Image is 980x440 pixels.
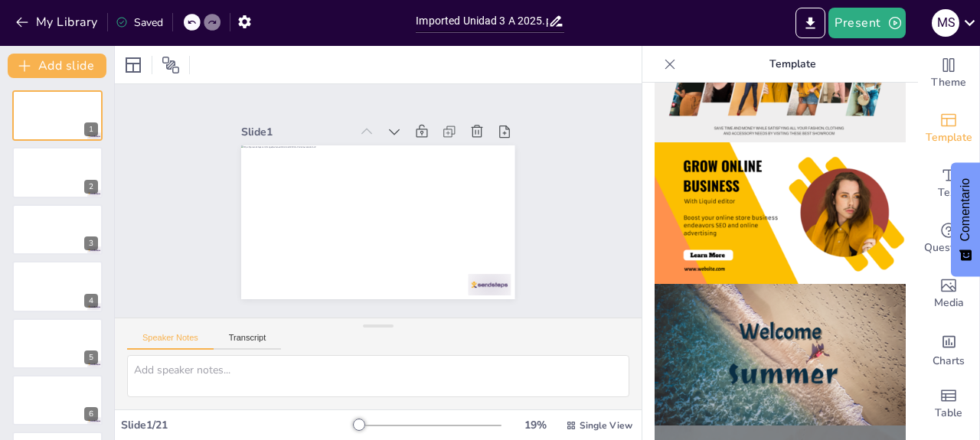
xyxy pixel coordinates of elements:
button: Comentarios - Mostrar encuesta [951,163,980,277]
span: Single View [580,419,632,432]
div: 4 [12,261,103,311]
span: Template [926,129,972,146]
div: 3 [12,204,103,255]
span: Text [938,184,959,201]
div: Slide 1 / 21 [121,418,354,432]
div: 5 [84,350,98,364]
p: Template [682,46,903,83]
div: Add a table [918,376,979,432]
div: 2 [84,180,98,194]
div: Layout [121,53,145,77]
div: Add images, graphics, shapes or video [918,266,979,321]
div: Add charts and graphs [918,321,979,376]
div: 19 % [517,418,554,432]
div: Get real-time input from your audience [918,211,979,266]
button: Present [828,8,905,38]
span: Theme [931,74,966,91]
div: Add text boxes [918,156,979,211]
button: Transcript [214,333,282,350]
button: Speaker Notes [127,333,214,350]
div: Add ready made slides [918,101,979,156]
div: M S [932,9,959,37]
button: Export to PowerPoint [795,8,825,38]
input: Insert title [416,10,547,32]
div: 1 [12,90,103,141]
img: thumb-4.png [655,142,906,284]
img: thumb-5.png [655,284,906,425]
button: My Library [11,10,104,34]
div: Saved [116,15,163,30]
div: 2 [12,147,103,197]
span: Table [935,405,962,422]
div: 4 [84,294,98,308]
span: Questions [924,240,974,256]
button: M S [932,8,959,38]
font: Comentario [959,178,972,242]
div: Slide 1 [379,45,436,150]
div: 6 [84,407,98,421]
button: Add slide [8,54,106,78]
div: 6 [12,375,103,425]
div: 3 [84,236,98,250]
div: Change the overall theme [918,46,979,101]
div: 5 [12,318,103,369]
span: Media [934,295,964,311]
span: Charts [933,353,965,370]
div: 1 [84,122,98,136]
span: Position [162,56,180,74]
